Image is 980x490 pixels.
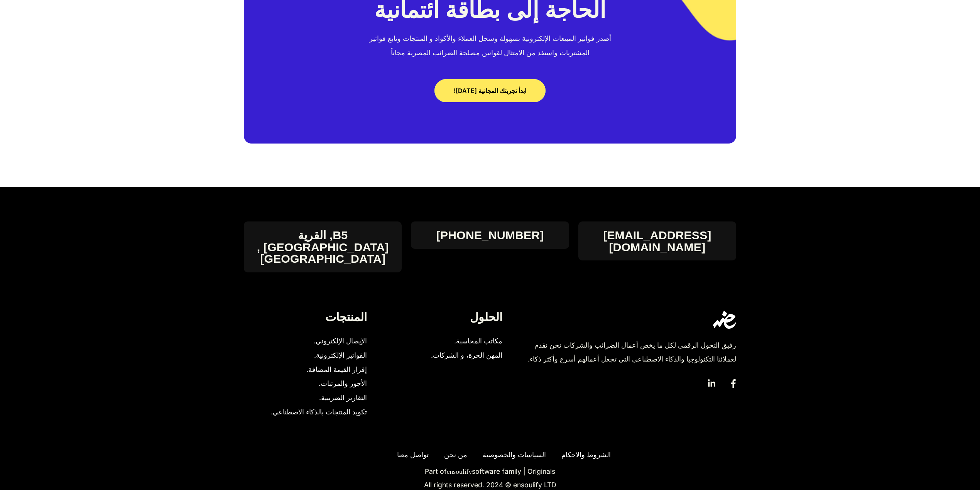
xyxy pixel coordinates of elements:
span: مكاتب المحاسبة. [450,334,502,348]
h4: B5, القرية [GEOGRAPHIC_DATA] , [GEOGRAPHIC_DATA] [244,229,402,264]
a: الفواتير الإلكترونية. [271,348,367,363]
a: ابدأ تجربتك المجانية [DATE]! [434,79,546,102]
a: ensoulify [447,468,472,475]
span: إقرار القيمة المضافة. [306,363,367,377]
a: المهن الحرة، و الشركات. [427,348,502,363]
a: الإيصال الإلكتروني. [271,334,367,348]
div: رفيق التحول الرقمي لكل ما يخص أعمال الضرائب والشركات نحن نقدم لعملائنا التكنولوجيا والذكاء الاصطن... [515,338,736,367]
p: أصدر فواتير المبيعات الإلكترونية بسهولة وسجل العملاء والأكواد و المنتجات وتابع فواتير المشتريات و... [350,32,630,60]
span: التقارير الضريبية. [319,391,367,405]
h4: الحلول [379,311,502,323]
a: [PHONE_NUMBER] [436,229,544,241]
p: All rights reserved. 2024 © ensoulify LTD [243,482,737,488]
h4: المنتجات [244,311,367,323]
a: السياسات والخصوصية [479,448,546,462]
a: مكاتب المحاسبة. [427,334,502,348]
img: eDariba [713,311,736,329]
a: تواصل معنا [393,448,429,462]
span: ابدأ تجربتك المجانية [DATE]! [454,88,526,94]
a: من نحن [440,448,467,462]
p: Part of software family | Originals [243,468,737,475]
a: [EMAIL_ADDRESS][DOMAIN_NAME] [578,229,736,253]
span: الفواتير الإلكترونية. [314,348,367,363]
a: الأجور والمرتبات. [271,377,367,391]
span: الأجور والمرتبات. [319,377,367,391]
a: تكويد المنتجات بالذكاء الاصطناعي. [271,405,367,419]
span: الإيصال الإلكتروني. [314,334,367,348]
a: الشروط والاحكام [558,448,611,462]
a: التقارير الضريبية. [271,391,367,405]
a: إقرار القيمة المضافة. [271,363,367,377]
